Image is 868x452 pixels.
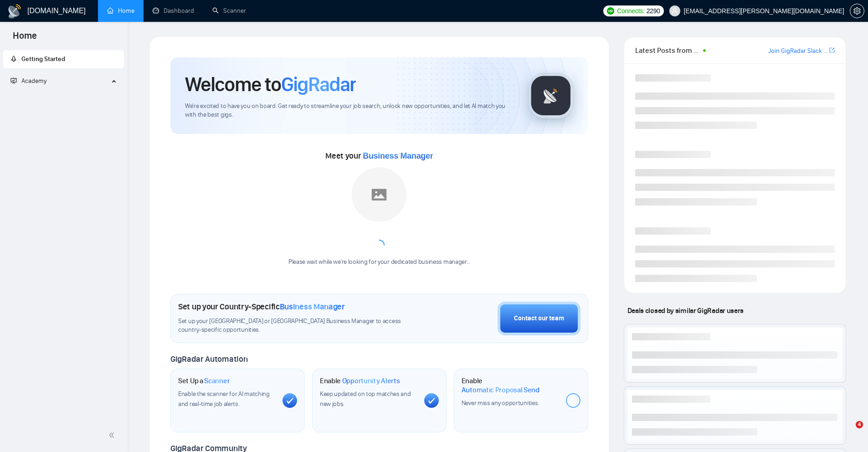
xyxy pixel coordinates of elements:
span: Academy [21,77,46,85]
h1: Welcome to [185,72,356,97]
span: Set up your [GEOGRAPHIC_DATA] or [GEOGRAPHIC_DATA] Business Manager to access country-specific op... [178,317,420,334]
a: dashboardDashboard [153,7,194,15]
span: Business Manager [363,151,433,160]
li: Getting Started [3,50,124,68]
span: user [672,8,678,14]
div: Contact our team [514,313,564,324]
a: searchScanner [212,7,246,15]
a: export [829,46,835,55]
a: Join GigRadar Slack Community [768,46,827,56]
a: homeHome [107,7,134,15]
span: 2290 [647,6,660,16]
img: placeholder.png [352,167,406,222]
button: Contact our team [498,302,580,335]
span: Getting Started [21,55,65,63]
h1: Enable [462,376,559,394]
span: Academy [10,77,46,85]
span: fund-projection-screen [10,77,17,84]
iframe: Intercom live chat [837,421,859,443]
span: Opportunity Alerts [342,376,400,385]
span: GigRadar Automation [170,354,247,364]
span: Automatic Proposal Send [462,385,539,395]
span: Business Manager [280,302,345,312]
img: logo [7,4,22,19]
button: setting [850,4,864,18]
span: Connects: [617,6,644,16]
span: loading [374,240,385,251]
img: gigradar-logo.png [528,73,574,118]
div: Please wait while we're looking for your dedicated business manager... [283,258,476,267]
span: double-left [108,431,118,440]
span: Latest Posts from the GigRadar Community [635,45,700,56]
span: Home [5,29,44,48]
h1: Set Up a [178,376,230,385]
span: 4 [856,421,863,428]
h1: Set up your Country-Specific [178,302,345,312]
span: We're excited to have you on board. Get ready to streamline your job search, unlock new opportuni... [185,102,514,119]
span: setting [850,7,864,15]
span: GigRadar [281,72,356,97]
span: Deals closed by similar GigRadar users [624,303,747,318]
span: rocket [10,56,17,62]
span: export [829,46,835,54]
span: Scanner [204,376,230,385]
span: Meet your [325,151,433,161]
h1: Enable [320,376,400,385]
span: Never miss any opportunities. [462,399,539,407]
img: upwork-logo.png [607,7,614,15]
span: Enable the scanner for AI matching and real-time job alerts. [178,390,270,408]
a: setting [850,7,864,15]
span: Keep updated on top matches and new jobs. [320,390,411,408]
